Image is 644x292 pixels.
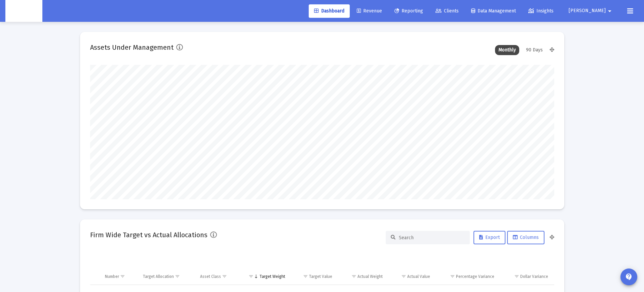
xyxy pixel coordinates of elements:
h2: Assets Under Management [90,42,174,53]
a: Insights [523,4,559,18]
a: Dashboard [309,4,350,18]
button: Columns [507,231,544,244]
span: Show filter options for column 'Actual Weight' [351,274,356,279]
td: Column Asset Class [195,268,240,285]
td: Column Percentage Variance [435,268,499,285]
td: Column Target Allocation [138,268,195,285]
span: Reporting [394,8,423,14]
button: [PERSON_NAME] [561,4,622,17]
span: Export [479,235,500,240]
span: Show filter options for column 'Target Value' [303,274,308,279]
a: Data Management [466,4,521,18]
a: Reporting [389,4,428,18]
span: Show filter options for column 'Dollar Variance' [514,274,519,279]
span: Show filter options for column 'Percentage Variance' [450,274,455,279]
td: Column Actual Value [387,268,435,285]
td: Column Actual Weight [337,268,387,285]
span: Show filter options for column 'Actual Value' [401,274,406,279]
span: Clients [435,8,459,14]
a: Revenue [351,4,387,18]
div: Percentage Variance [456,274,494,279]
div: Asset Class [200,274,221,279]
td: Column Number [100,268,138,285]
h2: Firm Wide Target vs Actual Allocations [90,230,207,240]
div: Dollar Variance [520,274,548,279]
img: Dashboard [10,4,37,18]
span: Dashboard [314,8,344,14]
span: [PERSON_NAME] [569,8,606,14]
span: Show filter options for column 'Asset Class' [222,274,227,279]
mat-icon: contact_support [625,273,633,281]
td: Column Dollar Variance [499,268,554,285]
div: Monthly [495,45,519,55]
input: Search [399,235,465,241]
a: Clients [430,4,464,18]
div: 90 Days [523,45,546,55]
div: Number [105,274,119,279]
div: Target Value [309,274,332,279]
span: Show filter options for column 'Target Weight' [249,274,254,279]
div: Target Weight [260,274,285,279]
div: Actual Value [407,274,430,279]
span: Insights [528,8,554,14]
td: Column Target Value [290,268,337,285]
td: Column Target Weight [240,268,290,285]
span: Data Management [471,8,516,14]
span: Columns [513,235,539,240]
mat-icon: arrow_drop_down [606,4,614,18]
button: Export [473,231,505,244]
span: Revenue [357,8,382,14]
span: Show filter options for column 'Number' [120,274,125,279]
div: Target Allocation [143,274,174,279]
span: Show filter options for column 'Target Allocation' [175,274,180,279]
div: Actual Weight [357,274,383,279]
